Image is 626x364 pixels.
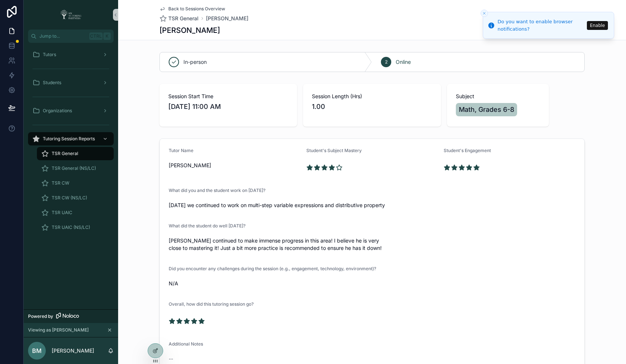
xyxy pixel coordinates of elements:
[385,59,388,65] span: 2
[43,52,56,58] span: Tutors
[52,224,90,230] span: TSR UAIC (NS/LC)
[52,347,94,354] p: [PERSON_NAME]
[169,162,300,169] span: [PERSON_NAME]
[169,237,575,252] span: [PERSON_NAME] continued to make immense progress in this area! I believe he is very close to mast...
[159,15,199,22] a: TSR General
[456,93,540,100] span: Subject
[52,165,96,171] span: TSR General (NS/LC)
[312,102,432,112] span: 1.00
[169,223,245,229] span: What did the student do well [DATE]?
[28,132,114,145] a: Tutoring Session Reports
[183,58,207,66] span: In-person
[169,188,265,193] span: What did you and the student work on [DATE]?
[43,136,95,142] span: Tutoring Session Reports
[159,6,225,12] a: Back to Sessions Overview
[159,25,220,35] h1: [PERSON_NAME]
[52,151,78,157] span: TSR General
[28,104,114,117] a: Organizations
[43,80,61,86] span: Students
[312,93,432,100] span: Session Length (Hrs)
[396,58,411,66] span: Online
[28,30,114,43] button: Jump to...CtrlK
[28,48,114,61] a: Tutors
[169,355,173,363] span: --
[24,43,118,244] div: scrollable content
[37,147,114,160] a: TSR General
[169,280,575,287] span: N/A
[587,21,608,30] button: Enable
[52,180,69,186] span: TSR CW
[168,15,199,22] span: TSR General
[169,202,575,209] span: [DATE] we continued to work on multi-step variable expressions and distributive property
[37,176,114,190] a: TSR CW
[58,9,84,21] img: App logo
[169,266,376,271] span: Did you encounter any challenges during the session (e.g., engagement, technology, environment)?
[52,195,87,201] span: TSR CW (NS/LC)
[37,162,114,175] a: TSR General (NS/LC)
[37,221,114,234] a: TSR UAIC (NS/LC)
[37,191,114,205] a: TSR CW (NS/LC)
[37,206,114,219] a: TSR UAIC
[498,18,585,32] div: Do you want to enable browser notifications?
[24,309,118,323] a: Powered by
[28,313,53,319] span: Powered by
[52,210,72,216] span: TSR UAIC
[206,15,248,22] a: [PERSON_NAME]
[169,148,193,153] span: Tutor Name
[168,6,225,12] span: Back to Sessions Overview
[306,148,362,153] span: Student's Subject Mastery
[168,93,288,100] span: Session Start Time
[444,148,491,153] span: Student's Engagement
[169,301,254,307] span: Overall, how did this tutoring session go?
[169,341,203,347] span: Additional Notes
[89,32,103,40] span: Ctrl
[481,10,488,17] button: Close toast
[104,33,110,39] span: K
[43,108,72,114] span: Organizations
[39,33,86,39] span: Jump to...
[28,76,114,89] a: Students
[459,104,514,115] span: Math, Grades 6-8
[168,102,288,112] span: [DATE] 11:00 AM
[28,327,89,333] span: Viewing as [PERSON_NAME]
[32,346,42,355] span: BM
